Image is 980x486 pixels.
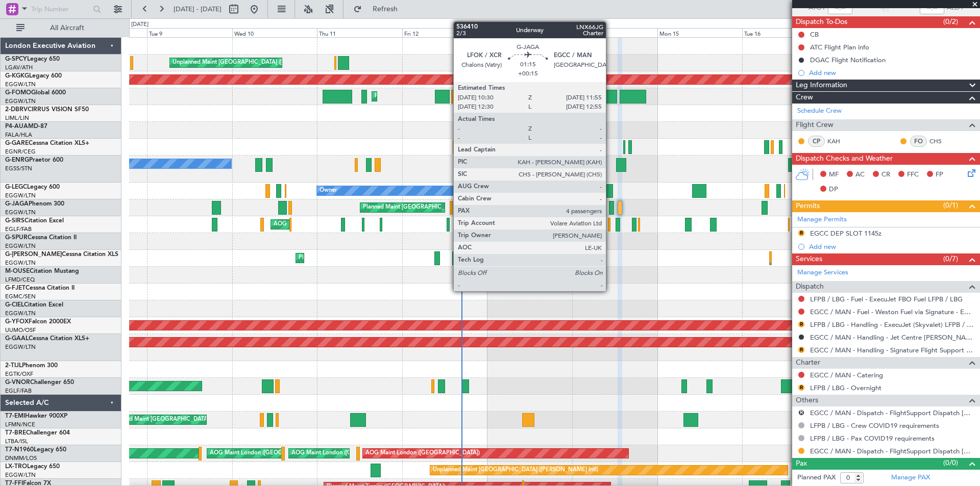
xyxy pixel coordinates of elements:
span: G-VNOR [5,379,30,386]
span: G-KGKG [5,73,29,79]
a: UUMO/OSF [5,326,36,334]
span: Permits [796,200,820,212]
a: Manage Services [797,268,848,278]
a: G-CIELCitation Excel [5,302,63,308]
span: Services [796,253,822,265]
a: EGCC / MAN - Dispatch - FlightSupport Dispatch [GEOGRAPHIC_DATA] [810,408,975,417]
a: LFMD/CEQ [5,276,35,284]
a: T7-EMIHawker 900XP [5,413,67,419]
a: 2-TIJLPhenom 300 [5,363,58,369]
span: M-OUSE [5,268,30,274]
a: LX-TROLegacy 650 [5,464,60,470]
a: KAH [827,137,850,146]
a: EGGW/LTN [5,192,36,199]
button: Refresh [349,1,410,17]
a: LFPB / LBG - Handling - ExecuJet (Skyvalet) LFPB / LBG [810,320,975,329]
div: EGCC DEP SLOT 1145z [810,229,881,238]
a: G-KGKGLegacy 600 [5,73,62,79]
div: ATC Flight Plan info [810,43,869,52]
input: --:-- [828,2,852,14]
div: Planned Maint [GEOGRAPHIC_DATA] ([GEOGRAPHIC_DATA]) [363,200,524,215]
span: Dispatch Checks and Weather [796,153,893,165]
div: AOG Maint London ([GEOGRAPHIC_DATA]) [365,446,480,461]
a: G-SPURCessna Citation II [5,235,77,241]
a: EGTK/OXF [5,370,33,378]
div: Planned Maint [GEOGRAPHIC_DATA] [112,412,209,427]
span: Dispatch [796,281,824,293]
a: 2-DBRVCIRRUS VISION SF50 [5,107,89,113]
div: Planned Maint [GEOGRAPHIC_DATA] ([GEOGRAPHIC_DATA]) [299,250,459,266]
a: EGCC / MAN - Dispatch - FlightSupport Dispatch [GEOGRAPHIC_DATA] [810,447,975,455]
span: CR [881,170,890,180]
span: (0/1) [943,200,958,211]
a: T7-N1960Legacy 650 [5,447,66,453]
div: Tue 16 [742,28,827,37]
span: G-CIEL [5,302,24,308]
div: Wed 10 [232,28,317,37]
a: CHS [929,137,952,146]
span: FFC [907,170,919,180]
div: Tue 9 [147,28,232,37]
span: P4-AUA [5,123,28,130]
a: Manage Permits [797,215,847,225]
a: G-SPCYLegacy 650 [5,56,60,62]
a: EGLF/FAB [5,387,32,395]
button: All Aircraft [11,20,111,36]
span: Charter [796,357,820,369]
button: R [798,347,804,353]
span: Refresh [364,6,407,13]
span: Others [796,395,818,406]
a: G-GAALCessna Citation XLS+ [5,336,89,342]
a: LFMN/NCE [5,421,35,428]
div: Owner [320,183,337,198]
label: Planned PAX [797,473,836,483]
div: Add new [809,68,975,77]
span: T7-EMI [5,413,25,419]
span: (0/0) [943,457,958,468]
a: EGMC/SEN [5,293,36,300]
div: Fri 12 [402,28,487,37]
a: EGSS/STN [5,165,32,172]
a: G-ENRGPraetor 600 [5,157,63,163]
a: LGAV/ATH [5,64,33,71]
span: G-YFOX [5,319,29,325]
a: G-YFOXFalcon 2000EX [5,319,71,325]
a: G-FOMOGlobal 6000 [5,90,66,96]
div: Planned Maint [GEOGRAPHIC_DATA] ([GEOGRAPHIC_DATA]) [458,217,619,232]
span: T7-N1960 [5,447,34,453]
button: R [798,385,804,391]
span: G-[PERSON_NAME] [5,251,62,258]
span: ALDT [947,3,964,13]
span: G-SIRS [5,218,24,224]
span: 2-DBRV [5,107,28,113]
span: ATOT [808,3,825,13]
span: Pax [796,458,807,470]
a: G-[PERSON_NAME]Cessna Citation XLS [5,251,118,258]
span: G-SPUR [5,235,28,241]
span: LX-TRO [5,464,27,470]
a: G-FJETCessna Citation II [5,285,75,291]
a: G-GARECessna Citation XLS+ [5,140,89,146]
a: EGCC / MAN - Catering [810,371,883,379]
a: G-LEGCLegacy 600 [5,184,60,190]
button: R [798,230,804,236]
span: (0/2) [943,16,958,27]
a: EGGW/LTN [5,471,36,479]
a: P4-AUAMD-87 [5,123,47,130]
span: Leg Information [796,80,847,91]
a: EGGW/LTN [5,343,36,351]
span: G-GAAL [5,336,29,342]
span: Dispatch To-Dos [796,16,847,28]
a: T7-BREChallenger 604 [5,430,70,436]
button: R [798,410,804,416]
div: Add new [809,242,975,251]
span: All Aircraft [27,24,108,32]
input: Trip Number [31,2,90,17]
a: LFPB / LBG - Fuel - ExecuJet FBO Fuel LFPB / LBG [810,295,963,303]
a: EGCC / MAN - Handling - Jet Centre [PERSON_NAME] Aviation EGNV / MME [810,333,975,342]
div: Sun 14 [572,28,657,37]
a: G-SIRSCitation Excel [5,218,64,224]
div: Mon 15 [657,28,743,37]
span: (0/7) [943,253,958,264]
div: AOG Maint [PERSON_NAME] [274,217,351,232]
